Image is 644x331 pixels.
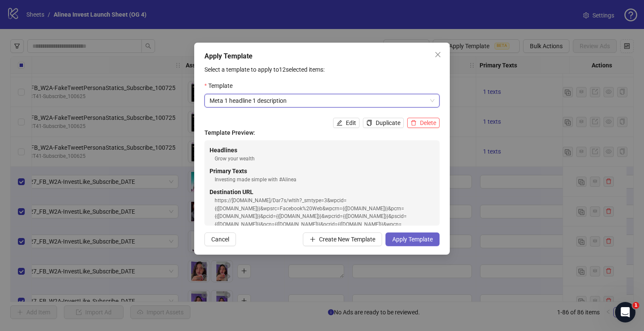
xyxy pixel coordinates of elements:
iframe: Intercom live chat [615,302,635,322]
button: Create New Template [303,232,382,246]
strong: Destination URL [210,189,253,195]
strong: Headlines [210,147,237,154]
button: Apply Template [385,232,440,246]
span: Apply Template [392,236,433,243]
button: Close [431,48,445,61]
span: 1 [632,302,639,309]
span: Duplicate [376,119,400,126]
span: Meta 1 headline 1 description [210,94,434,107]
div: Apply Template [204,51,440,61]
span: delete [411,120,417,126]
span: plus [310,236,316,242]
button: Cancel [204,232,236,246]
span: Edit [346,119,356,126]
button: Edit [333,118,359,128]
div: Investing made simple with #Alinea [215,176,434,184]
div: Grow your wealth [215,155,434,163]
span: Delete [420,119,436,126]
button: Duplicate [363,118,404,128]
span: close [434,51,441,58]
span: Create New Template [319,236,375,243]
span: edit [336,120,342,126]
strong: Primary Texts [210,168,247,174]
span: copy [366,120,372,126]
h4: Template Preview: [204,128,440,137]
div: https://[DOMAIN_NAME]/Dar7s/wltih?_smtype=3&wpcid={{[DOMAIN_NAME]}}&wpsrc=Facebook%20Web&wpcrn={{... [215,197,434,245]
button: Delete [407,118,440,128]
p: Select a template to apply to 12 selected items: [204,65,440,74]
label: Template [204,81,238,90]
span: Cancel [211,236,229,243]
